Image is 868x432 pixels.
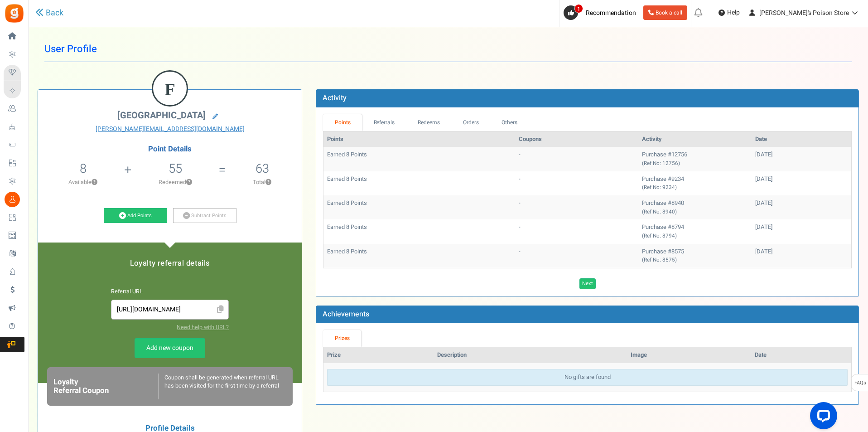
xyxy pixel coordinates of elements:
div: [DATE] [755,175,848,184]
th: Prize [323,347,433,363]
span: 1 [574,4,583,13]
td: Earned 8 Points [323,147,515,171]
td: - [515,171,638,195]
td: Purchase #8575 [638,244,752,268]
small: (Ref No: 12756) [642,160,680,167]
a: Subtract Points [173,208,236,223]
figcaption: F [153,72,187,107]
th: Points [323,131,515,147]
span: 8 [80,160,87,178]
td: Purchase #9234 [638,171,752,195]
small: (Ref No: 9234) [642,184,677,191]
th: Date [752,131,851,147]
td: Earned 8 Points [323,195,515,219]
a: Next [579,278,596,289]
td: - [515,195,638,219]
a: Points [323,114,362,131]
div: [DATE] [755,223,848,232]
span: Help [725,8,740,17]
a: Redeems [406,114,452,131]
span: [PERSON_NAME]'s Poison Store [759,8,849,18]
button: ? [265,180,271,185]
th: Date [751,347,851,363]
a: Prizes [323,330,361,347]
td: Purchase #8794 [638,219,752,243]
td: Earned 8 Points [323,244,515,268]
p: Total [227,178,297,186]
a: Need help with URL? [177,323,229,331]
button: ? [186,180,192,185]
td: Earned 8 Points [323,219,515,243]
div: No gifts are found [327,369,848,386]
img: Gratisfaction [4,3,24,24]
a: Book a call [643,5,687,20]
h1: User Profile [44,36,852,62]
a: Orders [451,114,490,131]
th: Image [627,347,751,363]
th: Description [434,347,627,363]
h6: Loyalty Referral Coupon [53,378,158,395]
h5: 63 [256,162,269,175]
small: (Ref No: 8575) [642,256,677,264]
td: Purchase #12756 [638,147,752,171]
td: - [515,147,638,171]
div: [DATE] [755,150,848,159]
h5: Loyalty referral details [47,259,293,267]
p: Available [43,178,123,186]
th: Coupons [515,131,638,147]
span: Click to Copy [213,302,227,318]
td: - [515,244,638,268]
a: [PERSON_NAME][EMAIL_ADDRESS][DOMAIN_NAME] [45,125,295,134]
div: [DATE] [755,248,848,256]
span: Recommendation [586,8,636,18]
b: Achievements [323,309,369,320]
h4: Point Details [38,145,302,153]
a: Help [715,5,743,20]
h6: Referral URL [111,289,229,295]
span: FAQs [854,374,866,392]
b: Activity [323,92,347,103]
th: Activity [638,131,752,147]
td: Earned 8 Points [323,171,515,195]
div: Coupon shall be generated when referral URL has been visited for the first time by a referral [158,374,286,399]
small: (Ref No: 8794) [642,232,677,240]
a: Add new coupon [135,338,205,358]
a: Add Points [104,208,167,223]
td: - [515,219,638,243]
a: Others [490,114,529,131]
td: Purchase #8940 [638,195,752,219]
p: Redeemed [132,178,217,186]
div: [DATE] [755,199,848,208]
span: [GEOGRAPHIC_DATA] [117,109,206,122]
small: (Ref No: 8940) [642,208,677,216]
h5: 55 [169,162,182,175]
a: Referrals [362,114,406,131]
button: ? [92,180,97,185]
a: 1 Recommendation [564,5,640,20]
